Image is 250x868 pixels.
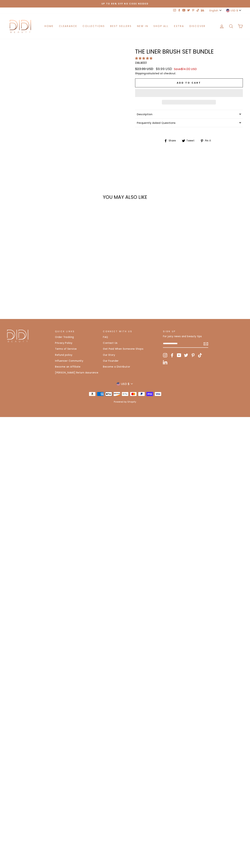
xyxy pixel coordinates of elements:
[137,121,176,125] span: Frequently Asked Questions
[55,346,77,352] a: Terms of Service
[209,9,218,13] span: English
[115,381,135,386] button: USD $
[103,346,143,352] a: Get Paid When Someone Shops
[156,67,172,71] span: $9.99 USD
[108,23,134,29] a: Best Sellers
[55,352,72,358] a: Refund policy
[55,330,99,333] p: Quick Links
[181,67,197,71] span: $14.00 USD
[135,67,153,71] span: $23.99 USD
[121,382,130,386] span: USD $
[55,370,98,375] a: [PERSON_NAME] Return Assurance
[102,2,148,5] span: Up to 85% off NO CODE NEEDED
[114,400,136,403] a: Powered by Shopify
[187,23,208,29] a: Discover
[135,72,146,76] a: Shipping
[55,358,83,364] a: Influencer Community
[103,364,130,370] a: Become a Distributor
[168,139,179,143] span: Share
[135,61,243,65] p: DBLB001
[208,8,223,13] button: English
[135,49,243,54] h1: The Liner Brush Set Bundle
[135,56,153,60] span: 5.00 stars
[135,78,243,87] button: Add to cart
[55,340,73,346] a: Privacy Policy
[231,9,238,13] span: USD $
[103,335,108,340] a: FAQ
[103,352,115,358] a: Our Story
[103,358,118,364] a: Our Founder
[134,23,151,29] a: New in
[204,341,208,346] button: Subscribe
[7,330,28,342] img: Didi Beauty Co.
[204,139,214,143] span: Pin it
[42,23,56,29] a: Home
[55,364,81,370] a: Become an Affiliate
[42,23,208,29] ul: Primary
[137,112,153,116] span: Description
[163,330,208,333] p: Sign up
[186,139,197,143] span: Tweet
[171,23,187,29] a: Extra
[151,23,171,29] a: Shop All
[177,81,201,84] span: Add to cart
[55,335,74,340] a: Order Tracking
[135,72,243,76] small: calculated at checkout.
[7,195,243,200] h3: You may also like
[163,335,208,338] p: For juicy news and beauty tips
[80,23,108,29] a: Collections
[103,340,117,346] a: Contact Us
[174,67,197,71] span: Save
[7,19,34,34] img: Didi Beauty Co.
[103,330,159,333] p: CONNECT WITH US
[225,8,243,13] button: USD $
[56,23,80,29] a: Clearance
